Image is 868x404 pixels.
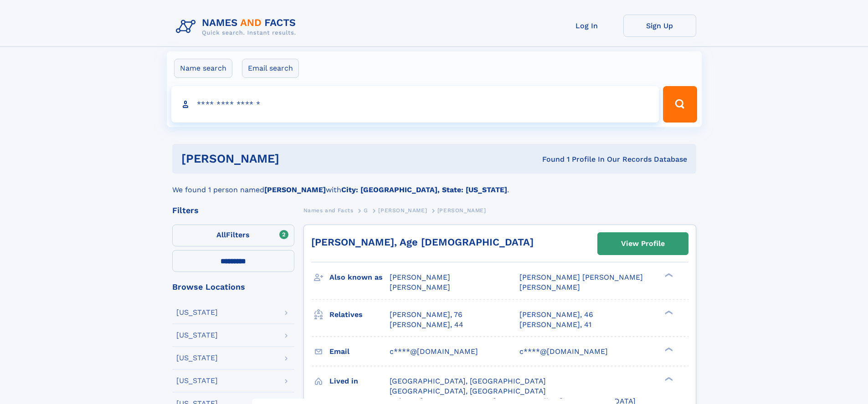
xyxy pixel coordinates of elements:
[390,283,450,291] span: [PERSON_NAME]
[378,205,427,216] a: [PERSON_NAME]
[181,153,411,164] h1: [PERSON_NAME]
[303,205,354,216] a: Names and Facts
[329,344,390,359] h3: Email
[663,309,673,315] div: ❯
[172,206,294,215] div: Filters
[264,185,326,194] b: [PERSON_NAME]
[519,273,643,281] span: [PERSON_NAME] [PERSON_NAME]
[171,86,659,123] input: search input
[390,377,546,385] span: [GEOGRAPHIC_DATA], [GEOGRAPHIC_DATA]
[329,373,390,389] h3: Lived in
[242,59,299,78] label: Email search
[341,185,507,194] b: City: [GEOGRAPHIC_DATA], State: [US_STATE]
[437,207,486,214] span: [PERSON_NAME]
[172,283,294,291] div: Browse Locations
[519,310,593,320] a: [PERSON_NAME], 46
[364,207,368,214] span: G
[598,233,688,255] a: View Profile
[364,205,368,216] a: G
[172,174,696,195] div: We found 1 person named with .
[216,230,226,239] span: All
[519,320,591,330] a: [PERSON_NAME], 41
[311,236,534,248] a: [PERSON_NAME], Age [DEMOGRAPHIC_DATA]
[390,310,462,320] a: [PERSON_NAME], 76
[174,59,232,78] label: Name search
[172,225,294,246] label: Filters
[378,207,427,214] span: [PERSON_NAME]
[663,346,673,352] div: ❯
[411,154,687,164] div: Found 1 Profile In Our Records Database
[663,272,673,278] div: ❯
[390,320,463,330] a: [PERSON_NAME], 44
[176,332,218,339] div: [US_STATE]
[663,376,673,382] div: ❯
[176,377,218,384] div: [US_STATE]
[329,307,390,322] h3: Relatives
[621,233,665,254] div: View Profile
[519,283,580,291] span: [PERSON_NAME]
[176,354,218,362] div: [US_STATE]
[390,273,450,281] span: [PERSON_NAME]
[550,15,623,37] a: Log In
[176,309,218,316] div: [US_STATE]
[623,15,696,37] a: Sign Up
[663,86,697,123] button: Search Button
[172,15,303,39] img: Logo Names and Facts
[329,270,390,285] h3: Also known as
[390,387,546,395] span: [GEOGRAPHIC_DATA], [GEOGRAPHIC_DATA]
